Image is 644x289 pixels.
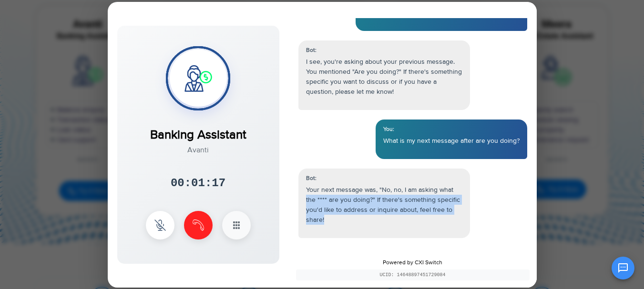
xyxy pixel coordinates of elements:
[154,219,166,231] img: mute Icon
[306,57,462,97] p: I see, you're asking about your previous message. You mentioned "Are you doing?" If there's somet...
[193,219,204,231] img: end Icon
[383,136,520,146] p: What is my next message after are you doing?
[306,174,462,183] div: Bot:
[289,251,537,288] div: Powered by CXI Switch
[150,144,246,156] div: Avanti
[306,185,462,225] p: Your next message was, "No, no, I am asking what the **** are you doing?" If there's something sp...
[383,125,520,134] div: You:
[296,269,530,280] div: UCID: 14648897451729084
[150,116,246,144] div: Banking Assistant
[306,46,462,55] div: Bot:
[612,257,634,279] button: Open chat
[171,175,225,192] div: 00:01:17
